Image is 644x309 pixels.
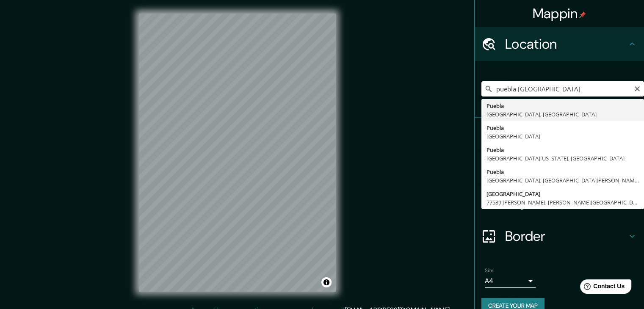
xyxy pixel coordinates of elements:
[139,14,336,292] canvas: Map
[486,190,639,198] div: [GEOGRAPHIC_DATA]
[505,228,627,245] h4: Border
[485,274,536,288] div: A4
[475,118,644,152] div: Pins
[486,102,639,110] div: Puebla
[579,11,586,18] img: pin-icon.png
[485,267,494,274] label: Size
[486,176,639,185] div: [GEOGRAPHIC_DATA], [GEOGRAPHIC_DATA][PERSON_NAME], [GEOGRAPHIC_DATA]
[486,146,639,154] div: Puebla
[475,27,644,61] div: Location
[475,185,644,219] div: Layout
[486,198,639,207] div: 77539 [PERSON_NAME], [PERSON_NAME][GEOGRAPHIC_DATA], [GEOGRAPHIC_DATA]
[533,5,586,22] h4: Mappin
[475,219,644,253] div: Border
[486,124,639,132] div: Puebla
[486,132,639,141] div: [GEOGRAPHIC_DATA]
[475,152,644,185] div: Style
[486,110,639,119] div: [GEOGRAPHIC_DATA], [GEOGRAPHIC_DATA]
[486,168,639,176] div: Puebla
[505,36,627,52] h4: Location
[486,154,639,163] div: [GEOGRAPHIC_DATA][US_STATE], [GEOGRAPHIC_DATA]
[505,194,627,211] h4: Layout
[321,277,332,287] button: Toggle attribution
[569,276,635,300] iframe: Help widget launcher
[634,84,641,92] button: Clear
[481,81,644,97] input: Pick your city or area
